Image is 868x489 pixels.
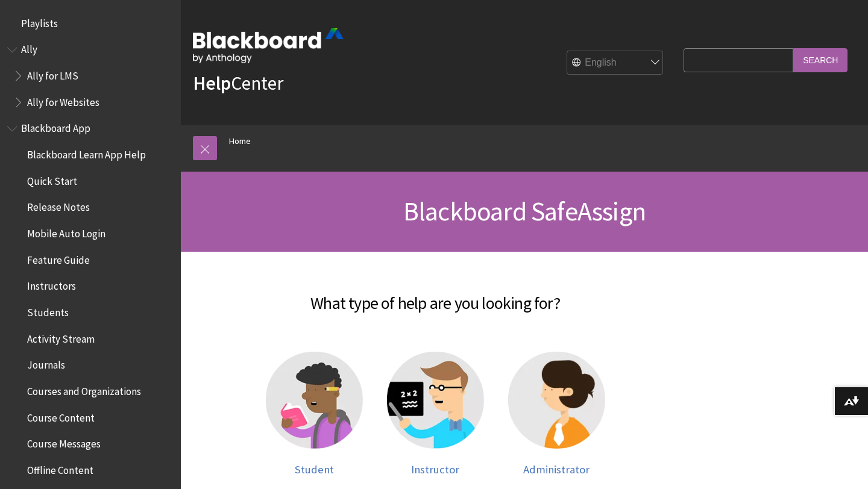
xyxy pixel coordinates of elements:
[193,276,678,316] h2: What type of help are you looking for?
[21,13,58,30] span: Playlists
[7,40,174,113] nav: Book outline for Anthology Ally Help
[27,434,101,450] span: Course Messages
[567,51,664,75] select: Site Language Selector
[21,119,90,135] span: Blackboard App
[7,13,174,34] nav: Book outline for Playlists
[27,302,69,319] span: Students
[27,92,99,108] span: Ally for Websites
[295,463,334,476] span: Student
[229,134,251,149] a: Home
[193,71,283,95] a: HelpCenter
[387,352,484,449] img: Instructor help
[266,352,363,449] img: Student help
[266,352,363,476] a: Student help Student
[27,198,90,214] span: Release Notes
[27,329,95,345] span: Activity Stream
[411,463,459,476] span: Instructor
[27,171,77,187] span: Quick Start
[403,195,646,228] span: Blackboard SafeAssign
[27,66,78,82] span: Ally for LMS
[193,71,231,95] strong: Help
[793,48,848,72] input: Search
[508,352,605,476] a: Administrator help Administrator
[27,276,76,293] span: Instructors
[27,460,93,476] span: Offline Content
[387,352,484,476] a: Instructor help Instructor
[193,28,344,63] img: Blackboard by Anthology
[27,250,90,266] span: Feature Guide
[27,355,65,372] span: Journals
[21,40,37,56] span: Ally
[27,145,146,161] span: Blackboard Learn App Help
[27,408,95,424] span: Course Content
[27,223,105,240] span: Mobile Auto Login
[508,352,605,449] img: Administrator help
[523,463,590,476] span: Administrator
[27,381,141,397] span: Courses and Organizations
